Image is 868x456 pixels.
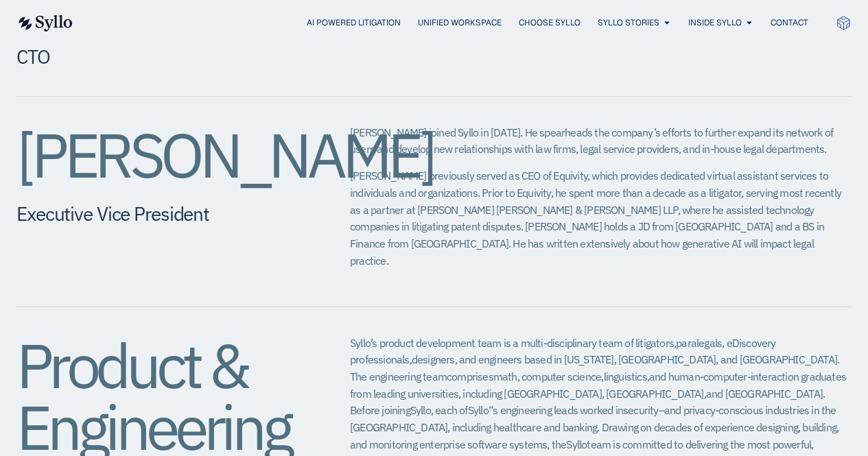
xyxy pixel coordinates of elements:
div: Menu Toggle [100,16,808,29]
nav: Menu [100,16,808,29]
span: linguistics, [604,370,649,383]
a: Inside Syllo [688,16,742,29]
span: paralegals, eDiscovery professionals, [350,336,776,367]
span: [PERSON_NAME] joined Syllo in [DATE]. He spearheads the company’s efforts to further expand its n... [350,125,833,156]
span: designers, and engineers based in [US_STATE], [GEOGRAPHIC_DATA], and [GEOGRAPHIC_DATA]. The engin... [350,352,839,383]
span: and human-computer-interaction graduates from leading universities, including [GEOGRAPHIC_DATA], ... [350,370,846,400]
span: ‘ [491,403,493,417]
h2: [PERSON_NAME] [16,124,295,186]
h5: Executive Vice President​ [16,202,295,226]
span: Syllo’s product development team is a multi-disciplinary team of litigators, [350,336,676,350]
a: Syllo Stories [598,16,659,29]
span: ‘ [489,403,491,417]
span: Syllo [566,437,587,451]
span: Syllo [468,403,489,417]
h5: CTO [16,45,295,69]
span: , each of [431,403,468,417]
span: s engineering leads worked in [493,403,623,417]
a: AI Powered Litigation [307,16,401,29]
span: – [659,403,664,417]
span: [PERSON_NAME] previously served as CEO of Equivity, which provides dedicated virtual assistant se... [350,169,841,267]
span: comprises [447,370,493,383]
span: security [623,403,659,417]
a: Choose Syllo [519,16,580,29]
span: and privacy-conscious industries in the [GEOGRAPHIC_DATA], including healthcare and banking. Draw... [350,403,838,451]
a: Unified Workspace [418,16,502,29]
img: syllo [16,15,73,32]
a: Contact [771,16,808,29]
span: math, computer science, [493,370,604,383]
span: Syllo [410,403,431,417]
